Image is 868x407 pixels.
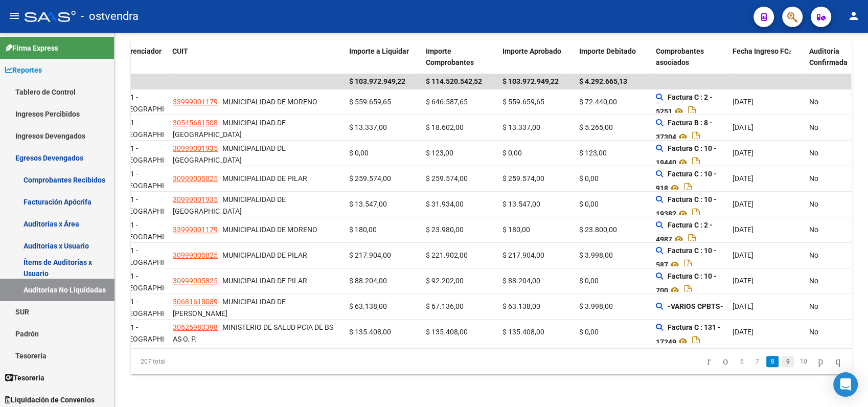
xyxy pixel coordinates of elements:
span: $ 259.574,00 [426,174,468,183]
span: 30999001935 [173,144,218,152]
span: 30626983398 [173,323,218,331]
span: $ 18.602,00 [426,123,464,131]
span: No [809,277,818,285]
span: $ 63.138,00 [349,302,387,310]
span: Importe Aprobado [502,47,561,55]
span: No [809,251,818,259]
datatable-header-cell: Importe Comprobantes [421,40,498,74]
mat-icon: person [848,10,860,22]
li: page 6 [734,353,749,370]
datatable-header-cell: Gerenciador [117,40,168,74]
span: $ 88.204,00 [349,277,387,285]
span: 30999005825 [173,174,218,183]
span: 30999001935 [173,195,218,203]
a: 9 [782,356,794,367]
i: Descargar documento [681,257,695,273]
span: $ 0,00 [579,277,599,285]
span: [DATE] [733,123,753,131]
strong: -VARIOS CPBTS- [668,302,723,310]
span: $ 13.547,00 [349,200,387,208]
span: MUNICIPALIDAD DE [GEOGRAPHIC_DATA] [173,195,286,215]
span: MUNICIPALIDAD DE [GEOGRAPHIC_DATA] [173,119,286,139]
div: Open Intercom Messenger [833,372,858,397]
span: $ 180,00 [349,225,377,234]
a: go to previous page [718,356,733,367]
datatable-header-cell: CUIT [168,40,345,74]
span: $ 646.587,65 [426,98,468,106]
span: $ 92.202,00 [426,277,464,285]
strong: Factura C : 10 - 918 [656,170,717,192]
span: $ 3.998,00 [579,251,613,259]
datatable-header-cell: Importe Aprobado [498,40,575,74]
mat-icon: menu [8,10,20,22]
span: $ 103.972.949,22 [502,77,559,85]
strong: Factura C : 2 - 5251 [656,93,713,116]
datatable-header-cell: Importe Debitado [575,40,651,74]
li: page 7 [749,353,765,370]
a: 10 [797,356,810,367]
i: Descargar documento [690,129,703,145]
i: Descargar documento [690,206,703,222]
span: $ 31.934,00 [426,200,464,208]
span: 30545681508 [173,119,218,127]
i: Descargar documento [681,282,695,299]
strong: Factura C : 10 - 587 [656,246,717,269]
span: $ 123,00 [426,149,453,157]
i: Descargar documento [686,103,699,120]
span: $ 135.408,00 [349,328,391,336]
span: $ 559.659,65 [349,98,391,106]
span: $ 13.547,00 [502,200,540,208]
i: Descargar documento [690,154,703,171]
span: $ 23.800,00 [579,225,617,234]
a: 8 [766,356,779,367]
span: No [809,123,818,131]
span: $ 217.904,00 [349,251,391,259]
span: $ 0,00 [349,149,369,157]
i: Descargar documento [690,333,703,350]
span: $ 0,00 [579,328,599,336]
span: Reportes [5,64,42,76]
span: $ 135.408,00 [502,328,544,336]
span: $ 67.136,00 [426,302,464,310]
strong: Factura C : 10 - 19440 [656,144,717,167]
a: 7 [751,356,763,367]
a: go to first page [702,356,715,367]
li: page 9 [780,353,795,370]
span: 30681618089 [173,298,218,306]
span: $ 72.440,00 [579,98,617,106]
a: 6 [736,356,748,367]
li: page 10 [795,353,812,370]
strong: Factura C : 10 - 700 [656,272,717,295]
span: Tesorería [5,372,44,383]
li: page 8 [765,353,780,370]
span: $ 114.520.542,52 [426,77,482,85]
span: $ 4.292.665,13 [579,77,627,85]
span: $ 217.904,00 [502,251,544,259]
datatable-header-cell: Importe a Liquidar [345,40,421,74]
span: Firma Express [5,42,58,54]
span: $ 63.138,00 [502,302,540,310]
span: $ 259.574,00 [349,174,391,183]
span: [DATE] [733,302,753,310]
span: $ 221.902,00 [426,251,468,259]
span: Importe Comprobantes [425,47,473,67]
span: MUNICIPALIDAD DE [GEOGRAPHIC_DATA] [173,144,286,164]
span: $ 0,00 [579,200,599,208]
span: MUNICIPALIDAD DE PILAR [222,251,307,259]
datatable-header-cell: Comprobantes asociados [651,40,728,74]
span: [DATE] [733,98,753,106]
i: Descargar documento [686,231,699,247]
span: No [809,225,818,234]
span: MUNICIPALIDAD DE PILAR [222,277,307,285]
span: No [809,98,818,106]
strong: Factura C : 131 - 17249 [656,323,721,346]
span: $ 88.204,00 [502,277,540,285]
span: [DATE] [733,251,753,259]
span: $ 135.408,00 [426,328,468,336]
span: 30999005825 [173,251,218,259]
span: MUNICIPALIDAD DE MORENO [222,225,317,234]
span: MUNICIPALIDAD DE MORENO [222,98,317,106]
span: 33999001179 [173,98,218,106]
span: No [809,149,818,157]
span: No [809,302,818,310]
